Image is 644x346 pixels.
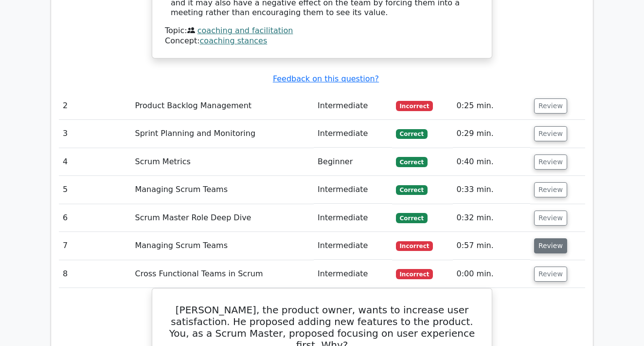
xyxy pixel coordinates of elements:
td: 0:32 min. [453,204,530,232]
div: Topic: [165,26,479,36]
td: 3 [59,120,131,148]
td: 2 [59,92,131,120]
td: Product Backlog Management [131,92,314,120]
td: Intermediate [314,232,392,260]
button: Review [534,211,567,226]
button: Review [534,182,567,197]
td: Sprint Planning and Monitoring [131,120,314,148]
span: Incorrect [396,269,433,279]
td: Managing Scrum Teams [131,176,314,204]
td: 0:29 min. [453,120,530,148]
span: Correct [396,157,428,167]
td: 5 [59,176,131,204]
button: Review [534,267,567,282]
td: 0:40 min. [453,148,530,176]
td: Beginner [314,148,392,176]
td: Managing Scrum Teams [131,232,314,260]
div: Concept: [165,36,479,46]
td: Scrum Master Role Deep Dive [131,204,314,232]
td: 0:57 min. [453,232,530,260]
button: Review [534,154,567,170]
button: Review [534,98,567,114]
span: Incorrect [396,241,433,251]
span: Correct [396,185,428,195]
td: 7 [59,232,131,260]
td: Intermediate [314,260,392,288]
td: Intermediate [314,204,392,232]
td: Cross Functional Teams in Scrum [131,260,314,288]
a: coaching and facilitation [197,26,293,35]
td: Intermediate [314,176,392,204]
td: Scrum Metrics [131,148,314,176]
span: Incorrect [396,101,433,111]
span: Correct [396,213,428,223]
td: Intermediate [314,120,392,148]
td: 4 [59,148,131,176]
td: 0:00 min. [453,260,530,288]
td: 0:25 min. [453,92,530,120]
button: Review [534,238,567,253]
a: Feedback on this question? [273,74,379,83]
td: 8 [59,260,131,288]
button: Review [534,126,567,141]
td: 6 [59,204,131,232]
td: 0:33 min. [453,176,530,204]
span: Correct [396,129,428,139]
td: Intermediate [314,92,392,120]
a: coaching stances [200,36,268,45]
